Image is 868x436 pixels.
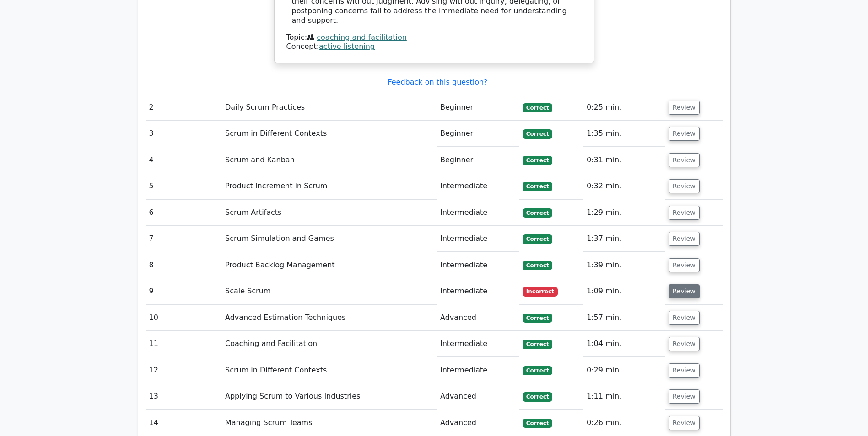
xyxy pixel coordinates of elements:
span: Correct [523,261,552,270]
button: Review [669,232,700,246]
span: Correct [523,419,552,428]
td: Applying Scrum to Various Industries [221,383,437,409]
td: 6 [146,200,222,226]
td: 1:11 min. [583,383,665,409]
button: Review [669,337,700,351]
span: Correct [523,340,552,349]
td: Product Backlog Management [221,252,437,278]
td: 0:26 min. [583,410,665,436]
td: 3 [146,121,222,147]
button: Review [669,258,700,272]
button: Review [669,179,700,193]
button: Review [669,153,700,167]
td: 0:25 min. [583,95,665,121]
td: Intermediate [437,331,519,357]
span: Correct [523,156,552,165]
div: Topic: [286,33,582,43]
td: 8 [146,252,222,278]
button: Review [669,363,700,378]
div: Concept: [286,42,582,52]
button: Review [669,416,700,430]
td: 0:29 min. [583,357,665,383]
td: 0:32 min. [583,173,665,199]
td: Advanced [437,305,519,331]
td: Scrum in Different Contexts [221,121,437,147]
button: Review [669,389,700,404]
td: 1:29 min. [583,200,665,226]
td: Beginner [437,147,519,173]
td: 1:39 min. [583,252,665,278]
td: 2 [146,95,222,121]
td: Advanced Estimation Techniques [221,305,437,331]
td: Intermediate [437,278,519,304]
span: Correct [523,392,552,401]
td: 1:35 min. [583,121,665,147]
a: active listening [319,42,375,51]
td: Scale Scrum [221,278,437,304]
td: 1:37 min. [583,226,665,252]
span: Correct [523,208,552,218]
span: Correct [523,234,552,244]
a: coaching and facilitation [317,33,407,42]
button: Review [669,284,700,298]
td: Daily Scrum Practices [221,95,437,121]
td: 1:57 min. [583,305,665,331]
span: Correct [523,314,552,323]
td: Beginner [437,121,519,147]
td: Managing Scrum Teams [221,410,437,436]
td: Coaching and Facilitation [221,331,437,357]
a: Feedback on this question? [388,78,487,86]
td: Scrum Simulation and Games [221,226,437,252]
td: Intermediate [437,200,519,226]
td: 14 [146,410,222,436]
td: 10 [146,305,222,331]
td: Scrum in Different Contexts [221,357,437,383]
td: Intermediate [437,226,519,252]
td: Advanced [437,383,519,409]
td: Intermediate [437,252,519,278]
td: 9 [146,278,222,304]
td: Scrum Artifacts [221,200,437,226]
td: Scrum and Kanban [221,147,437,173]
td: 7 [146,226,222,252]
td: 13 [146,383,222,409]
td: Intermediate [437,173,519,199]
td: 1:04 min. [583,331,665,357]
span: Correct [523,103,552,112]
td: Beginner [437,95,519,121]
td: 12 [146,357,222,383]
button: Review [669,101,700,115]
td: 5 [146,173,222,199]
td: 0:31 min. [583,147,665,173]
button: Review [669,311,700,325]
td: 4 [146,147,222,173]
td: Product Increment in Scrum [221,173,437,199]
td: 11 [146,331,222,357]
button: Review [669,206,700,220]
span: Correct [523,182,552,191]
span: Incorrect [523,287,558,296]
td: Intermediate [437,357,519,383]
button: Review [669,127,700,141]
span: Correct [523,129,552,138]
td: 1:09 min. [583,278,665,304]
td: Advanced [437,410,519,436]
span: Correct [523,366,552,375]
